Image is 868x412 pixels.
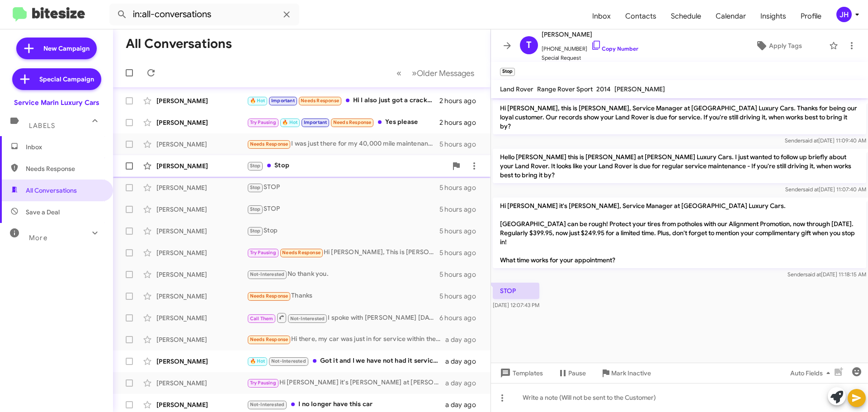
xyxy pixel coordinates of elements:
[836,7,852,22] div: JH
[250,271,285,277] span: Not-Interested
[493,100,866,134] p: Hi [PERSON_NAME], this is [PERSON_NAME], Service Manager at [GEOGRAPHIC_DATA] Luxury Cars. Thanks...
[247,247,439,258] div: Hi [PERSON_NAME], This is [PERSON_NAME] and my husband [PERSON_NAME] is at your place know His na...
[412,67,417,79] span: »
[156,248,247,257] div: [PERSON_NAME]
[805,271,821,278] span: said at
[333,119,372,125] span: Needs Response
[250,402,285,407] span: Not-Interested
[250,316,274,322] span: Call Them
[785,186,866,193] span: Sender [DATE] 11:07:40 AM
[250,98,265,104] span: 🔥 Hot
[439,270,483,279] div: 5 hours ago
[439,248,483,257] div: 5 hours ago
[829,7,858,22] button: JH
[156,313,247,322] div: [PERSON_NAME]
[16,38,97,59] a: New Campaign
[156,335,247,344] div: [PERSON_NAME]
[500,68,515,76] small: Stop
[585,3,618,29] a: Inbox
[611,365,651,381] span: Mark Inactive
[250,119,276,125] span: Try Pausing
[156,227,247,236] div: [PERSON_NAME]
[247,95,439,106] div: Hi I also just got a cracked windshield. Can that be replaced as well
[26,208,60,217] span: Save a Deal
[439,205,483,214] div: 5 hours ago
[664,3,708,29] a: Schedule
[596,85,611,93] span: 2014
[247,312,439,323] div: I spoke with [PERSON_NAME] [DATE]. I don't need any service at this time.
[247,204,439,214] div: STOP
[445,357,483,366] div: a day ago
[493,198,866,268] p: Hi [PERSON_NAME] it's [PERSON_NAME], Service Manager at [GEOGRAPHIC_DATA] Luxury Cars. [GEOGRAPHI...
[618,3,664,29] a: Contacts
[156,292,247,301] div: [PERSON_NAME]
[156,270,247,279] div: [PERSON_NAME]
[542,29,638,40] span: [PERSON_NAME]
[439,292,483,301] div: 5 hours ago
[271,98,295,104] span: Important
[26,164,103,173] span: Needs Response
[783,365,841,381] button: Auto Fields
[250,336,288,342] span: Needs Response
[156,96,247,105] div: [PERSON_NAME]
[550,365,593,381] button: Pause
[406,64,480,82] button: Next
[396,67,401,79] span: «
[439,140,483,149] div: 5 hours ago
[785,137,866,144] span: Sender [DATE] 11:09:40 AM
[109,4,299,25] input: Search
[247,356,445,366] div: Got it and I we have not had it serviced since we got it [DATE] so it should be end of year, earl...
[391,64,407,82] button: Previous
[14,98,99,107] div: Service Marin Luxury Cars
[156,357,247,366] div: [PERSON_NAME]
[439,313,483,322] div: 6 hours ago
[803,186,819,193] span: said at
[439,96,483,105] div: 2 hours ago
[753,3,793,29] span: Insights
[439,118,483,127] div: 2 hours ago
[445,379,483,388] div: a day ago
[282,119,297,125] span: 🔥 Hot
[301,98,339,104] span: Needs Response
[247,334,445,345] div: Hi there, my car was just in for service within the last month.
[500,85,533,93] span: Land Rover
[788,271,866,278] span: Sender [DATE] 11:18:15 AM
[29,122,55,130] span: Labels
[247,117,439,128] div: Yes please
[247,139,439,149] div: I was just there for my 40,000 mile maintenance a few weeks ago. I believe [PERSON_NAME] was the ...
[439,183,483,192] div: 5 hours ago
[250,206,261,212] span: Stop
[26,142,103,152] span: Inbox
[593,365,658,381] button: Mark Inactive
[537,85,593,93] span: Range Rover Sport
[43,44,90,53] span: New Campaign
[708,3,753,29] a: Calendar
[769,38,802,54] span: Apply Tags
[793,3,829,29] span: Profile
[247,161,447,171] div: Stop
[732,38,825,54] button: Apply Tags
[39,75,94,84] span: Special Campaign
[156,140,247,149] div: [PERSON_NAME]
[250,185,261,190] span: Stop
[304,119,327,125] span: Important
[542,40,638,53] span: [PHONE_NUMBER]
[491,365,550,381] button: Templates
[247,399,445,410] div: I no longer have this car
[498,365,543,381] span: Templates
[493,302,539,308] span: [DATE] 12:07:43 PM
[247,378,445,388] div: Hi [PERSON_NAME] it's [PERSON_NAME] at [PERSON_NAME] Luxury Cars. [GEOGRAPHIC_DATA] can be rough!...
[568,365,586,381] span: Pause
[614,85,665,93] span: [PERSON_NAME]
[250,293,288,299] span: Needs Response
[439,227,483,236] div: 5 hours ago
[156,379,247,388] div: [PERSON_NAME]
[591,45,638,52] a: Copy Number
[156,161,247,170] div: [PERSON_NAME]
[156,400,247,409] div: [PERSON_NAME]
[250,358,265,364] span: 🔥 Hot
